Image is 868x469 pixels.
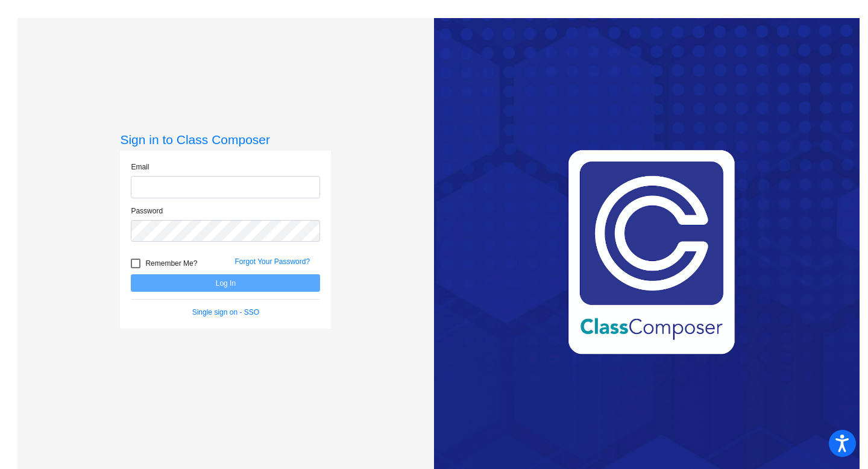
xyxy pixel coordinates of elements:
span: Remember Me? [145,256,197,271]
button: Log In [131,274,320,292]
label: Email [131,162,149,172]
a: Forgot Your Password? [234,257,310,266]
a: Single sign on - SSO [192,308,259,316]
h3: Sign in to Class Composer [120,132,331,147]
label: Password [131,206,163,216]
